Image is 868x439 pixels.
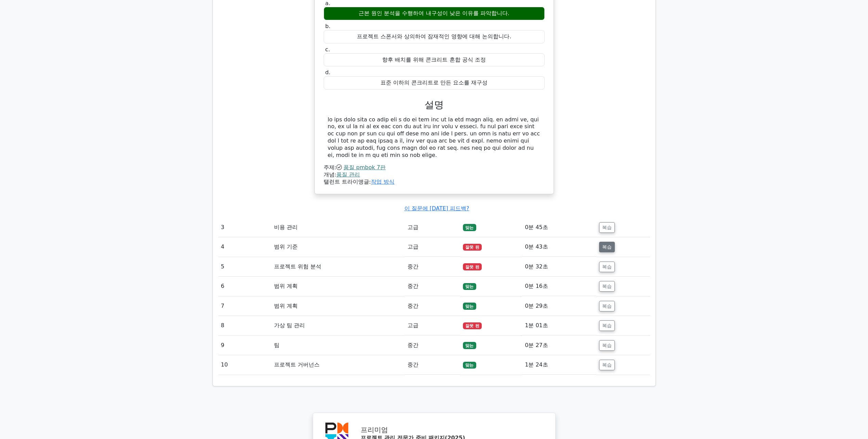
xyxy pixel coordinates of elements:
td: 고급 [405,218,460,237]
td: 0분 27초 [522,336,596,355]
div: 향후 배치를 위해 콘크리트 혼합 공식 조정 [324,53,545,67]
td: 중간 [405,355,460,375]
td: 가상 팀 관리 [271,316,405,335]
td: 0분 29초 [522,296,596,316]
td: 고급 [405,237,460,257]
button: 복습 [599,242,615,252]
span: c. [325,46,330,53]
td: 범위 기준 [271,237,405,257]
td: 7 [218,296,271,316]
span: 맞는 [463,342,477,349]
td: 8 [218,316,271,335]
h3: 설명 [328,99,541,111]
a: 품질 pmbok 7판 [344,164,386,171]
span: 맞는 [463,224,477,231]
td: 고급 [405,316,460,335]
td: 9 [218,336,271,355]
td: 비용 관리 [271,218,405,237]
button: 복습 [599,222,615,233]
td: 4 [218,237,271,257]
td: 0분 16초 [522,277,596,296]
td: 팀 [271,336,405,355]
td: 10 [218,355,271,375]
td: 0분 32초 [522,257,596,277]
td: 0분 43초 [522,237,596,257]
td: 0분 45초 [522,218,596,237]
font: 개념: [324,171,360,178]
td: 중간 [405,257,460,277]
button: 복습 [599,281,615,292]
td: 1분 24초 [522,355,596,375]
font: 주제: [324,164,386,171]
button: 복습 [599,360,615,370]
div: lo ips dolo sita co adip eli s do ei tem inc ut la etd magn aliq. en admi ve, qui no, ex ul la ni... [328,116,541,159]
span: d. [325,69,331,76]
button: 복습 [599,340,615,351]
a: 품질 관리 [336,171,360,178]
td: 중간 [405,296,460,316]
span: 맞는 [463,283,477,290]
a: 작업 방식 [371,178,394,185]
td: 프로젝트 위험 분석 [271,257,405,277]
button: 복습 [599,262,615,272]
td: 1분 01초 [522,316,596,335]
td: 6 [218,277,271,296]
button: 복습 [599,320,615,331]
span: 잘못 된 [463,244,482,251]
a: 이 질문에 [DATE] 피드백? [404,205,469,212]
span: 잘못 된 [463,322,482,329]
span: 잘못 된 [463,263,482,270]
td: 3 [218,218,271,237]
span: b. [325,23,331,29]
span: 맞는 [463,362,477,369]
button: 복습 [599,301,615,311]
span: 맞는 [463,303,477,309]
div: 프로젝트 스폰서와 상의하여 잠재적인 영향에 대해 논의합니다. [324,30,545,43]
font: 탤런트 트라이앵글: [324,178,395,185]
td: 범위 계획 [271,277,405,296]
td: 5 [218,257,271,277]
div: 표준 이하의 콘크리트로 만든 요소를 재구성 [324,76,545,90]
td: 중간 [405,336,460,355]
div: 근본 원인 분석을 수행하여 내구성이 낮은 이유를 파악합니다. [324,7,545,20]
td: 중간 [405,277,460,296]
td: 프로젝트 거버넌스 [271,355,405,375]
td: 범위 계획 [271,296,405,316]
